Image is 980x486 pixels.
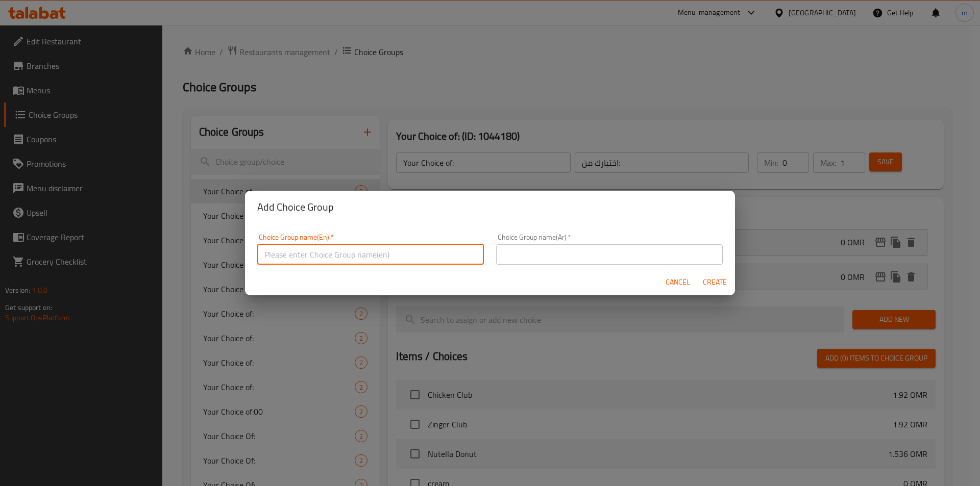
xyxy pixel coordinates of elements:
[666,276,690,289] span: Cancel
[496,244,723,265] input: Please enter Choice Group name(ar)
[702,276,727,289] span: Create
[661,273,694,292] button: Cancel
[257,199,723,215] h2: Add Choice Group
[257,244,484,265] input: Please enter Choice Group name(en)
[698,273,731,292] button: Create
